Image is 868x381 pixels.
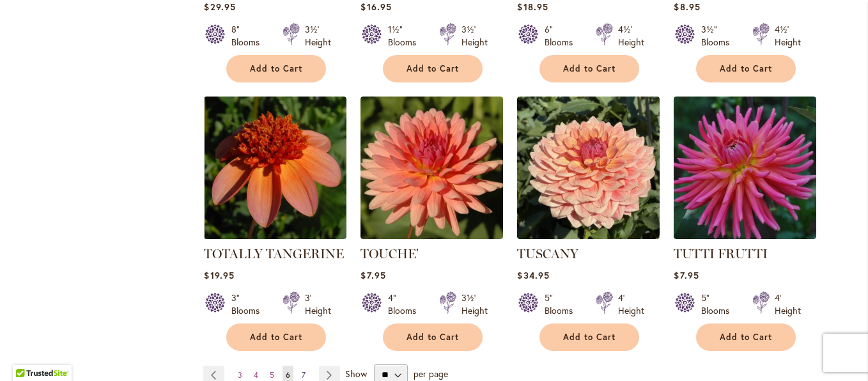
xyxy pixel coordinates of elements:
span: Add to Cart [563,332,616,343]
div: 4½' Height [618,23,644,49]
button: Add to Cart [383,323,483,351]
button: Add to Cart [696,323,796,351]
a: TUSCANY [517,246,578,261]
div: 3½' Height [461,23,488,49]
span: Add to Cart [407,63,459,74]
div: 3½' Height [305,23,331,49]
img: TUTTI FRUTTI [674,97,816,239]
span: 3 [238,370,242,380]
div: 4½' Height [775,23,801,49]
img: TOUCHE' [360,97,503,239]
span: $29.95 [204,1,235,13]
span: Add to Cart [250,63,302,74]
img: TUSCANY [517,97,660,239]
span: 7 [302,370,306,380]
span: $19.95 [204,269,234,281]
a: TUTTI FRUTTI [674,246,768,261]
span: 4 [254,370,258,380]
div: 3½" Blooms [701,23,737,49]
span: Add to Cart [563,63,616,74]
iframe: Launch Accessibility Center [10,336,45,371]
div: 4' Height [775,292,801,317]
div: 5" Blooms [545,292,580,317]
span: Add to Cart [720,332,772,343]
span: Add to Cart [407,332,459,343]
button: Add to Cart [696,55,796,82]
span: Add to Cart [720,63,772,74]
div: 5" Blooms [701,292,737,317]
div: 4" Blooms [388,292,424,317]
button: Add to Cart [539,55,639,82]
button: Add to Cart [226,55,326,82]
a: TOTALLY TANGERINE [204,229,346,242]
span: per page [414,368,448,380]
span: $8.95 [674,1,700,13]
a: TUTTI FRUTTI [674,229,816,242]
img: TOTALLY TANGERINE [204,97,346,239]
a: TOUCHE' [360,229,503,242]
span: $16.95 [360,1,391,13]
button: Add to Cart [539,323,639,351]
button: Add to Cart [383,55,483,82]
a: TOUCHE' [360,246,419,261]
div: 3" Blooms [231,292,267,317]
div: 4' Height [618,292,644,317]
div: 6" Blooms [545,23,580,49]
div: 8" Blooms [231,23,267,49]
span: $7.95 [360,269,385,281]
span: $7.95 [674,269,699,281]
a: TUSCANY [517,229,660,242]
div: 3½' Height [461,292,488,317]
button: Add to Cart [226,323,326,351]
div: 1½" Blooms [388,23,424,49]
div: 3' Height [305,292,331,317]
span: 6 [286,370,290,380]
span: Show [345,368,367,380]
span: $18.95 [517,1,548,13]
span: 5 [270,370,274,380]
span: $34.95 [517,269,549,281]
span: Add to Cart [250,332,302,343]
a: TOTALLY TANGERINE [204,246,344,261]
